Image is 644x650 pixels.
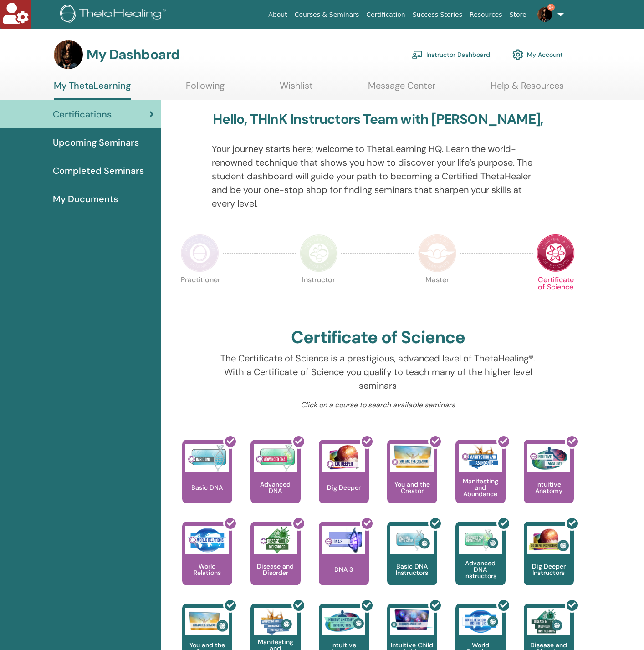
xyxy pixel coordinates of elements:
a: Help & Resources [491,80,564,98]
a: Disease and Disorder Disease and Disorder [250,522,301,604]
p: Manifesting and Abundance [455,478,506,497]
img: Dig Deeper [322,444,365,472]
a: You and the Creator You and the Creator [387,440,437,522]
img: Disease and Disorder [254,526,297,554]
a: World Relations World Relations [182,522,232,604]
a: My Account [512,45,563,65]
img: Certificate of Science [537,234,575,272]
p: Intuitive Anatomy [524,481,574,494]
p: Practitioner [181,276,219,315]
a: About [265,6,291,23]
a: Certification [363,6,409,23]
img: Manifesting and Abundance Instructors [254,608,297,635]
img: World Relations [185,526,229,554]
p: Dig Deeper Instructors [524,563,574,576]
p: Basic DNA Instructors [387,563,437,576]
img: Intuitive Child In Me Instructors [390,608,434,630]
p: Click on a course to search available seminars [212,400,544,411]
a: Dig Deeper Dig Deeper [319,440,369,522]
span: Upcoming Seminars [53,136,139,149]
img: Manifesting and Abundance [459,444,502,472]
a: Store [506,6,530,23]
p: Instructor [300,276,338,315]
a: Following [186,80,225,98]
img: Advanced DNA [254,444,297,472]
img: You and the Creator [390,444,434,469]
p: Your journey starts here; welcome to ThetaLearning HQ. Learn the world-renowned technique that sh... [212,142,544,210]
p: The Certificate of Science is a prestigious, advanced level of ThetaHealing®. With a Certificate ... [212,351,544,392]
img: Disease and Disorder Instructors [527,608,570,635]
a: Courses & Seminars [291,6,363,23]
p: Master [418,276,456,315]
span: My Documents [53,192,118,206]
p: You and the Creator [387,481,437,494]
img: Practitioner [181,234,219,272]
img: Advanced DNA Instructors [459,526,502,554]
span: Completed Seminars [53,164,144,178]
img: cog.svg [512,47,523,62]
a: Advanced DNA Instructors Advanced DNA Instructors [455,522,506,604]
a: Wishlist [280,80,313,98]
img: Intuitive Anatomy [527,444,570,472]
h3: Hello, THInK Instructors Team with [PERSON_NAME], [213,111,543,127]
a: Dig Deeper Instructors Dig Deeper Instructors [524,522,574,604]
a: DNA 3 DNA 3 [319,522,369,604]
span: Certifications [53,107,112,121]
img: default.jpg [537,7,552,22]
a: My ThetaLearning [54,80,131,100]
img: Dig Deeper Instructors [527,526,570,554]
img: default.jpg [54,40,83,69]
a: Instructor Dashboard [412,45,490,65]
a: Resources [466,6,506,23]
span: 9+ [547,4,555,11]
p: Dig Deeper [323,484,364,491]
img: Master [418,234,456,272]
a: Manifesting and Abundance Manifesting and Abundance [455,440,506,522]
img: Intuitive Anatomy Instructors [322,608,365,635]
img: You and the Creator Instructors [185,608,229,635]
a: Basic DNA Instructors Basic DNA Instructors [387,522,437,604]
a: Advanced DNA Advanced DNA [250,440,301,522]
p: Certificate of Science [537,276,575,315]
img: logo.png [60,5,169,25]
h2: Certificate of Science [291,327,465,348]
img: Instructor [300,234,338,272]
img: Basic DNA Instructors [390,526,434,554]
a: Intuitive Anatomy Intuitive Anatomy [524,440,574,522]
p: Advanced DNA [250,481,301,494]
img: chalkboard-teacher.svg [412,51,423,59]
a: Success Stories [409,6,466,23]
p: Advanced DNA Instructors [455,560,506,579]
a: Basic DNA Basic DNA [182,440,232,522]
img: World Relations Instructors [459,608,502,635]
p: Disease and Disorder [250,563,301,576]
img: DNA 3 [322,526,365,554]
img: Basic DNA [185,444,229,472]
p: World Relations [182,563,232,576]
h3: My Dashboard [87,46,179,63]
a: Message Center [368,80,435,98]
